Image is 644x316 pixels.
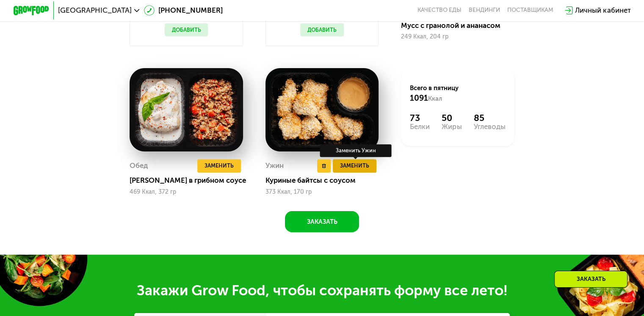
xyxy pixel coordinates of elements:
div: 73 [410,113,430,123]
span: Заменить [205,161,234,170]
a: Качество еды [417,7,462,14]
a: Вендинги [469,7,500,14]
div: 85 [474,113,506,123]
div: [PERSON_NAME] в грибном соусе [130,176,250,185]
div: Белки [410,123,430,130]
div: Обед [130,159,148,173]
div: Мусс с гранолой и ананасом [401,21,521,30]
div: 373 Ккал, 170 гр [265,189,379,195]
div: Всего в пятницу [410,84,505,103]
span: 1091 [410,93,428,103]
div: Заменить Ужин [320,144,392,157]
div: Личный кабинет [575,5,630,16]
div: Жиры [442,123,462,130]
button: Добавить [165,23,208,37]
button: Заменить [333,159,376,173]
span: Ккал [428,95,442,102]
button: Заменить [197,159,241,173]
div: 50 [442,113,462,123]
div: Куриные байтсы с соусом [265,176,386,185]
div: Заказать [554,271,627,288]
div: 249 Ккал, 204 гр [401,33,514,40]
span: Заменить [340,161,369,170]
div: Углеводы [474,123,506,130]
button: Добавить [300,23,344,37]
button: Заказать [285,211,359,233]
span: [GEOGRAPHIC_DATA] [58,7,132,14]
div: поставщикам [507,7,553,14]
div: 469 Ккал, 372 гр [130,189,243,195]
div: Ужин [265,159,284,173]
a: [PHONE_NUMBER] [144,5,223,16]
